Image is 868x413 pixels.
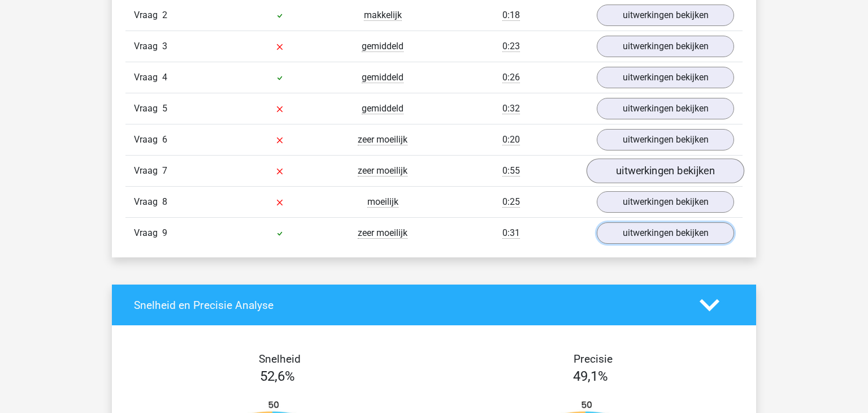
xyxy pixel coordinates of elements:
span: Vraag [134,133,162,147]
span: 0:23 [502,41,520,52]
span: 4 [162,72,167,83]
span: makkelijk [364,10,402,21]
span: 0:31 [502,227,520,239]
span: zeer moeilijk [358,134,407,145]
span: 0:18 [502,10,520,21]
span: 52,6% [260,368,295,384]
a: uitwerkingen bekijken [597,67,734,88]
span: 6 [162,134,167,145]
span: 0:20 [502,134,520,145]
span: Vraag [134,71,162,84]
span: 0:32 [502,103,520,114]
span: gemiddeld [362,41,403,52]
h4: Snelheid [134,352,426,365]
span: Vraag [134,164,162,178]
span: Vraag [134,226,162,240]
span: 5 [162,103,167,114]
span: 49,1% [573,368,608,384]
span: 7 [162,165,167,176]
a: uitwerkingen bekijken [597,191,734,213]
span: moeilijk [367,196,398,208]
a: uitwerkingen bekijken [597,5,734,26]
a: uitwerkingen bekijken [597,98,734,119]
span: 0:25 [502,196,520,208]
span: Vraag [134,195,162,209]
a: uitwerkingen bekijken [597,36,734,57]
h4: Precisie [447,352,739,365]
span: 9 [162,227,167,238]
span: Vraag [134,102,162,115]
a: uitwerkingen bekijken [597,222,734,244]
span: 3 [162,41,167,51]
span: 8 [162,196,167,207]
h4: Snelheid en Precisie Analyse [134,299,683,312]
span: Vraag [134,40,162,53]
a: uitwerkingen bekijken [587,159,744,184]
a: uitwerkingen bekijken [597,129,734,150]
span: 0:26 [502,72,520,83]
span: 0:55 [502,165,520,177]
span: 2 [162,10,167,20]
span: gemiddeld [362,103,403,114]
span: gemiddeld [362,72,403,83]
span: Vraag [134,8,162,22]
span: zeer moeilijk [358,165,407,177]
span: zeer moeilijk [358,227,407,239]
